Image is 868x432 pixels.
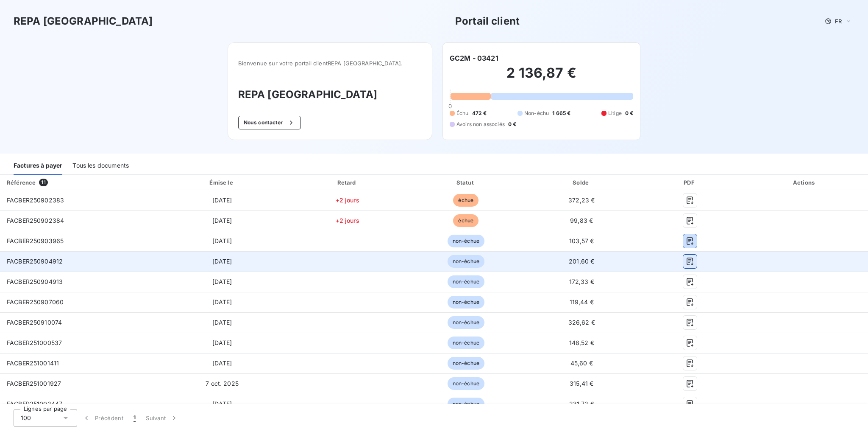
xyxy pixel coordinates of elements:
span: 148,52 € [569,339,594,346]
h3: Portail client [455,14,520,29]
span: Non-échu [524,109,549,117]
span: non-échue [448,235,484,247]
span: 472 € [472,109,487,117]
span: 172,33 € [569,278,594,285]
span: 231,72 € [569,400,594,407]
span: +2 jours [336,196,359,204]
div: Retard [289,178,406,187]
span: non-échue [448,255,484,268]
div: Référence [7,179,36,186]
span: FACBER250902383 [7,196,64,204]
span: FACBER251002447 [7,400,62,407]
div: Actions [743,178,866,187]
span: [DATE] [212,196,232,204]
span: [DATE] [212,258,232,265]
span: 326,62 € [568,319,595,326]
span: 99,83 € [570,217,593,224]
span: 45,60 € [570,359,593,367]
div: Factures à payer [14,157,62,175]
span: non-échue [448,398,484,410]
button: Nous contacter [238,116,301,129]
span: [DATE] [212,339,232,346]
span: 201,60 € [569,258,594,265]
span: 0 € [625,109,633,117]
span: 11 [39,179,47,186]
span: [DATE] [212,319,232,326]
span: non-échue [448,316,484,329]
span: FACBER250904912 [7,258,63,265]
div: Émise le [159,178,286,187]
span: Litige [608,109,622,117]
span: [DATE] [212,400,232,407]
span: [DATE] [212,298,232,306]
span: [DATE] [212,278,232,285]
span: non-échue [448,296,484,309]
span: FACBER251000537 [7,339,62,346]
span: non-échue [448,357,484,370]
span: FACBER250910074 [7,319,62,326]
span: Bienvenue sur votre portail client REPA [GEOGRAPHIC_DATA] . [238,60,422,67]
span: [DATE] [212,237,232,244]
span: 315,41 € [570,380,593,387]
h6: GC2M - 03421 [450,53,498,63]
span: non-échue [448,377,484,390]
span: 0 € [508,121,516,128]
h2: 2 136,87 € [450,65,633,90]
div: Statut [409,178,523,187]
span: FACBER250902384 [7,217,64,224]
span: non-échue [448,275,484,288]
span: 103,57 € [569,237,594,244]
span: échue [453,194,479,207]
button: Suivant [141,409,184,427]
span: 0 [448,103,452,109]
h3: REPA [GEOGRAPHIC_DATA] [238,87,422,102]
span: 7 oct. 2025 [206,380,239,387]
div: PDF [640,178,740,187]
span: non-échue [448,337,484,349]
span: FACBER251001927 [7,380,61,387]
span: FACBER250907060 [7,298,64,306]
span: 100 [21,414,31,422]
button: 1 [128,409,141,427]
span: [DATE] [212,359,232,367]
span: 1 [134,414,136,422]
span: FACBER250903965 [7,237,64,244]
span: FACBER251001411 [7,359,59,367]
span: FACBER250904913 [7,278,63,285]
div: Solde [526,178,637,187]
span: Avoirs non associés [456,121,505,128]
span: 1 665 € [552,109,570,117]
span: +2 jours [336,217,359,224]
span: échue [453,214,479,227]
span: [DATE] [212,217,232,224]
button: Précédent [77,409,128,427]
span: Échu [456,109,469,117]
div: Tous les documents [72,157,129,175]
h3: REPA [GEOGRAPHIC_DATA] [14,14,153,29]
span: 119,44 € [570,298,594,306]
span: 372,23 € [568,196,595,204]
span: FR [835,18,842,25]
